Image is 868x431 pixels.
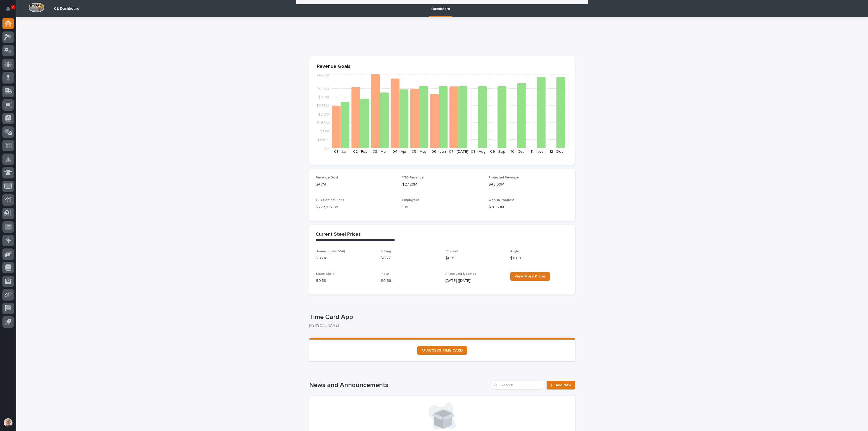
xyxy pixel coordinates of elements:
h1: News and Announcements [309,381,490,389]
p: Time Card App [309,313,573,321]
tspan: $0 [324,146,329,150]
tspan: $4.77M [316,74,329,77]
text: 11 - Nov [531,150,544,154]
text: 08 - Aug [471,150,486,154]
text: 06 - Jun [432,150,446,154]
a: ⏲ ACCESS TIME CARD [417,346,467,355]
h2: 01. Dashboard [54,7,79,11]
tspan: $3.3M [318,95,329,99]
span: ⏲ ACCESS TIME CARD [422,349,463,352]
tspan: $550K [317,138,329,142]
tspan: $3.85M [316,87,329,91]
span: YTD Revenue [402,176,424,179]
span: Sheet Metal [316,272,335,276]
p: Revenue Goals [317,64,567,70]
img: Workspace Logo [28,2,44,12]
a: View More Prices [510,272,550,281]
span: Revenue Goal [316,176,338,179]
text: 12 - Dec [550,150,563,154]
p: $ 0.68 [381,278,439,284]
div: Notifications7 [7,7,14,15]
span: Channel [445,250,458,253]
p: 7 [12,5,14,9]
span: Work in Progress [489,199,515,202]
tspan: $1.1M [320,129,329,133]
tspan: $1.65M [317,121,329,125]
p: $20.63M [489,205,569,210]
span: Projected Revenue [489,176,519,179]
text: 01 - Jan [334,150,347,154]
span: Beams (under 55#) [316,250,345,253]
text: 10 - Oct [511,150,524,154]
h2: Current Steel Prices [316,232,361,238]
text: 02 - Feb [353,150,368,154]
span: Prices Last Updated [445,272,477,276]
p: $27.29M [402,182,482,187]
p: $ 0.71 [445,256,504,261]
text: 09 - Sep [490,150,505,154]
p: $47M [316,182,396,187]
text: 07 - [DATE] [449,150,468,154]
p: $ 272,932.00 [316,205,396,210]
p: $ 0.59 [316,278,374,284]
tspan: $2.75M [316,104,329,108]
text: 05 - May [412,150,427,154]
span: YTD Contributions [316,199,344,202]
p: $48.69M [489,182,569,187]
p: $ 0.77 [381,256,439,261]
span: Tubing [381,250,391,253]
span: Add New [556,383,572,387]
text: 03 - Mar [373,150,387,154]
tspan: $2.2M [318,112,329,116]
text: 04 - Apr [392,150,407,154]
span: View More Prices [515,274,546,278]
button: Notifications [2,3,14,15]
input: Search [492,381,543,390]
p: $ 0.69 [510,256,569,261]
p: [DATE] ([DATE]) [445,278,504,284]
span: Employees [402,199,420,202]
p: $ 0.74 [316,256,374,261]
a: Add New [547,381,575,390]
span: Angle [510,250,519,253]
p: 180 [402,205,482,210]
span: Plate [381,272,389,276]
p: [PERSON_NAME] [309,323,571,328]
button: users-avatar [2,417,14,428]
